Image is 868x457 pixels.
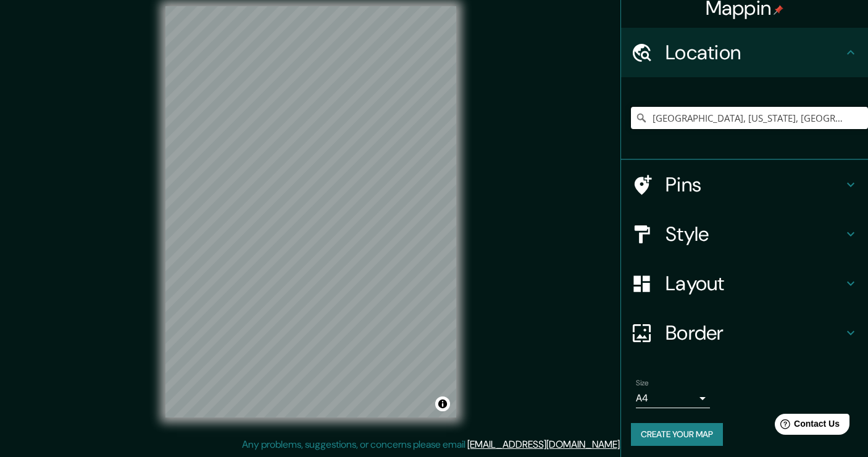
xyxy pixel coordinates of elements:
h4: Style [666,222,843,246]
h4: Location [666,40,843,65]
button: Create your map [631,423,723,446]
h4: Border [666,321,843,345]
div: Pins [621,160,868,209]
p: Any problems, suggestions, or concerns please email . [242,437,622,452]
div: Layout [621,259,868,308]
button: Toggle attribution [435,396,450,411]
iframe: Help widget launcher [758,409,854,443]
div: A4 [636,388,710,408]
a: [EMAIL_ADDRESS][DOMAIN_NAME] [467,438,620,451]
img: pin-icon.png [774,5,783,15]
div: Location [621,28,868,77]
div: Style [621,209,868,259]
label: Size [636,378,649,388]
canvas: Map [165,6,456,417]
input: Pick your city or area [631,107,868,129]
h4: Layout [666,271,843,296]
div: Border [621,308,868,358]
h4: Pins [666,172,843,197]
